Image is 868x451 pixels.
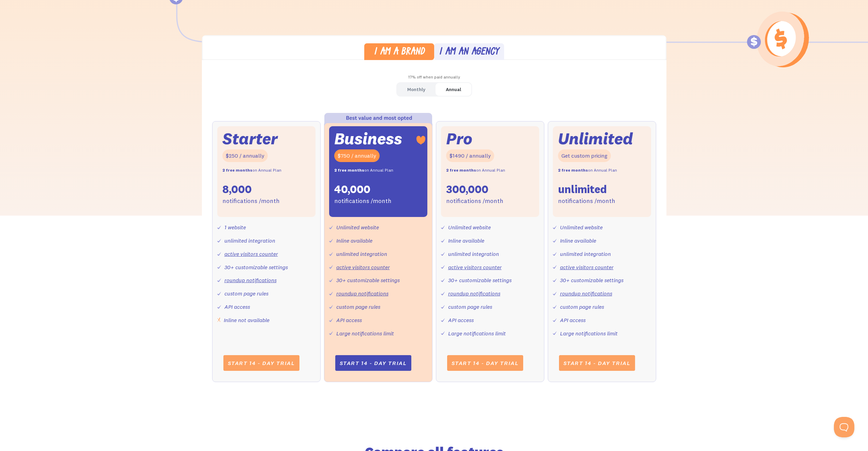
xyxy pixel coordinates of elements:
div: Inline available [336,236,372,246]
a: roundup notifications [560,290,612,297]
div: custom page rules [336,302,380,312]
div: notifications /month [446,196,503,206]
a: Start 14 - day trial [559,355,635,371]
strong: 2 free months [446,168,476,173]
div: Business [334,131,402,146]
strong: 2 free months [558,168,588,173]
a: active visitors counter [224,250,278,257]
div: notifications /month [334,196,392,206]
a: Start 14 - day trial [335,355,411,371]
a: Start 14 - day trial [223,355,299,371]
div: unlimited integration [336,249,387,259]
div: 30+ customizable settings [336,275,400,285]
strong: 2 free months [334,168,364,173]
a: active visitors counter [448,264,502,271]
div: I am an agency [439,47,499,57]
div: unlimited integration [224,236,275,246]
div: 30+ customizable settings [224,262,288,272]
div: API access [560,315,586,325]
div: Starter [222,131,278,146]
div: Large notifications limit [560,329,618,338]
div: API access [448,315,474,325]
div: I am a brand [374,47,425,57]
a: active visitors counter [560,264,614,271]
div: $750 / annually [334,149,380,162]
a: roundup notifications [448,290,500,297]
div: Unlimited website [336,222,379,232]
div: on Annual Plan [334,165,393,175]
div: notifications /month [222,196,280,206]
div: custom page rules [448,302,492,312]
div: Large notifications limit [448,329,506,338]
div: on Annual Plan [558,165,617,175]
iframe: Toggle Customer Support [834,417,854,437]
div: 30+ customizable settings [448,275,512,285]
div: unlimited integration [560,249,611,259]
div: Large notifications limit [336,329,394,338]
div: Annual [446,85,461,94]
div: Inline available [560,236,596,246]
div: $250 / annually [222,149,268,162]
div: Unlimited website [448,222,491,232]
div: custom page rules [224,289,268,299]
a: Start 14 - day trial [447,355,523,371]
div: $1490 / annually [446,149,494,162]
a: roundup notifications [336,290,388,297]
div: Unlimited [558,131,633,146]
div: Get custom pricing [558,149,611,162]
div: Inline available [448,236,484,246]
div: API access [336,315,362,325]
div: unlimited integration [448,249,499,259]
div: 30+ customizable settings [560,275,623,285]
div: Monthly [407,85,425,94]
div: 300,000 [446,182,488,197]
strong: 2 free months [222,168,252,173]
div: Pro [446,131,472,146]
div: on Annual Plan [446,165,505,175]
div: Unlimited website [560,222,603,232]
a: roundup notifications [224,277,277,283]
div: notifications /month [558,196,615,206]
div: 40,000 [334,182,370,197]
div: API access [224,302,250,312]
div: 8,000 [222,182,252,197]
div: Inline not available [224,315,269,325]
div: unlimited [558,182,607,197]
div: 1 website [224,222,246,232]
a: active visitors counter [336,264,390,271]
div: 17% off when paid annually [202,72,666,82]
div: on Annual Plan [222,165,281,175]
div: custom page rules [560,302,604,312]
